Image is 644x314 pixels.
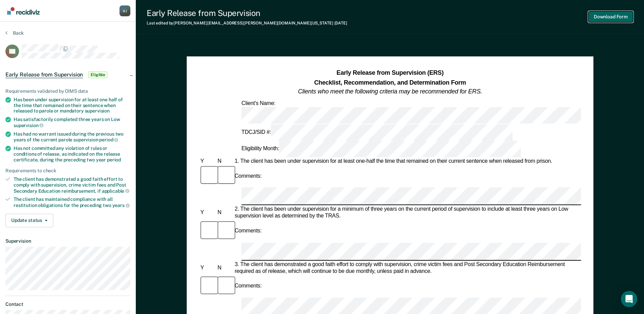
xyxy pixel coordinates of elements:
[147,21,347,25] div: Last edited by [PERSON_NAME][EMAIL_ADDRESS][PERSON_NAME][DOMAIN_NAME][US_STATE]
[5,214,53,227] button: Update status
[147,8,347,18] div: Early Release from Supervision
[5,71,83,78] span: Early Release from Supervision
[336,70,443,76] strong: Early Release from Supervision (ERS)
[233,261,581,275] div: 3. The client has demonstrated a good faith effort to comply with supervision, crime victim fees ...
[107,157,121,162] span: period
[14,97,130,114] div: Has been under supervision for at least one half of the time that remained on their sentence when...
[199,265,216,272] div: Y
[88,71,108,78] span: Eligible
[233,173,263,179] div: Comments:
[112,203,130,208] span: years
[5,168,130,174] div: Requirements to check
[240,141,522,157] div: Eligibility Month:
[588,11,633,22] button: Download Form
[233,158,581,165] div: 1. The client has been under supervision for at least one-half the time that remained on their cu...
[199,158,216,165] div: Y
[233,283,263,290] div: Comments:
[216,158,233,165] div: N
[199,210,216,216] div: Y
[14,117,130,128] div: Has satisfactorily completed three years on Low
[5,88,130,94] div: Requirements validated by OIMS data
[298,88,482,95] em: Clients who meet the following criteria may be recommended for ERS.
[85,108,110,114] span: supervision
[216,265,233,272] div: N
[99,137,118,142] span: period
[216,210,233,216] div: N
[119,5,130,16] button: Profile dropdown button
[14,131,130,143] div: Has had no warrant issued during the previous two years of the current parole supervision
[5,301,130,307] dt: Contact
[14,123,43,128] span: supervision
[334,21,347,25] span: [DATE]
[5,238,130,244] dt: Supervision
[14,145,130,162] div: Has not committed any violation of rules or conditions of release, as indicated on the release ce...
[233,206,581,220] div: 2. The client has been under supervision for a minimum of three years on the current period of su...
[314,79,466,86] strong: Checklist, Recommendation, and Determination Form
[233,228,263,234] div: Comments:
[621,291,637,307] div: Open Intercom Messenger
[119,5,130,16] div: A J
[14,176,130,194] div: The client has demonstrated a good faith effort to comply with supervision, crime victim fees and...
[14,196,130,208] div: The client has maintained compliance with all restitution obligations for the preceding two
[102,188,129,194] span: applicable
[5,30,24,36] button: Back
[7,7,40,15] img: Recidiviz
[240,124,514,141] div: TDCJ/SID #:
